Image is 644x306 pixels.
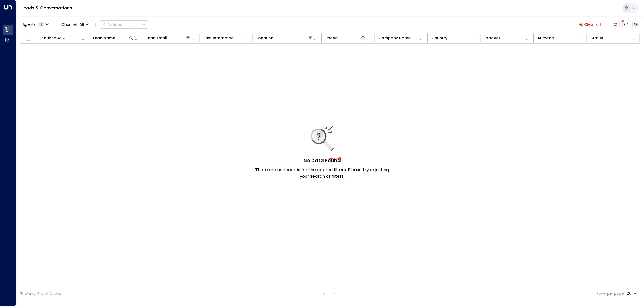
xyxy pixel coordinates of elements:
span: There are new threads available. Refresh the grid to view the latest updates. [622,21,630,28]
div: Button group with a nested menu [100,20,148,29]
div: Country [431,35,472,41]
button: Archived Leads [632,21,640,28]
div: Actions [102,22,122,27]
button: Customize [612,21,620,28]
span: 1 [38,22,44,27]
div: Lead Email [146,35,191,41]
div: Showing 0-0 of 0 rows [20,291,62,296]
div: Lead Email [146,35,167,41]
button: Clear all [576,21,603,28]
div: Inquired At [40,35,80,41]
div: Lead Name [93,35,115,41]
span: Agents [23,23,36,26]
span: Toggle select all [25,35,32,42]
div: Country [431,35,447,41]
div: Company Name [379,35,411,41]
div: Phone [325,35,338,41]
div: Location [257,35,273,41]
span: Channel: [59,21,91,28]
button: Actions [100,20,148,29]
div: 20 [627,290,638,297]
span: All [79,22,84,27]
div: Last Interacted [204,35,234,41]
div: Status [591,35,603,41]
div: AI mode [537,35,554,41]
button: Channel:All [59,21,91,28]
div: Phone [325,35,366,41]
label: Rows per page: [597,291,625,296]
p: There are no records for the applied filters. Please try adjusting your search or filters. [255,167,389,180]
nav: pagination navigation [321,290,338,297]
a: Leads & Conversations [21,5,72,11]
button: Agents1 [20,21,50,28]
div: Inquired At [40,35,62,41]
div: Status [591,35,631,41]
h5: No Data Found [303,157,341,164]
div: AI mode [537,35,578,41]
div: Last Interacted [204,35,244,41]
div: Product [485,35,500,41]
div: Lead Name [93,35,133,41]
div: Product [485,35,525,41]
div: Location [257,35,313,41]
div: Company Name [379,35,419,41]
